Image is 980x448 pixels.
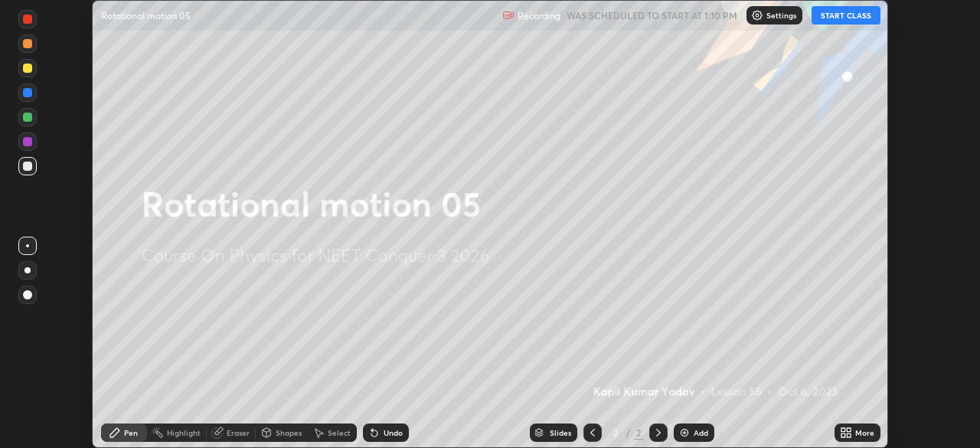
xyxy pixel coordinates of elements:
p: Recording [518,10,560,21]
img: add-slide-button [678,427,691,439]
div: Eraser [227,429,250,437]
div: 2 [608,428,623,437]
div: Pen [124,429,138,437]
div: Undo [384,429,403,437]
h5: WAS SCHEDULED TO START AT 1:10 PM [567,8,737,22]
p: Settings [766,11,796,19]
div: 2 [634,426,643,440]
div: Select [328,429,351,437]
div: Highlight [167,429,201,437]
img: class-settings-icons [751,9,763,21]
p: Rotational motion 05 [101,9,191,21]
div: Shapes [276,429,302,437]
img: recording.375f2c34.svg [502,9,514,21]
div: Add [694,429,708,437]
button: START CLASS [812,6,880,25]
div: Slides [550,429,571,437]
div: More [855,429,874,437]
div: / [626,428,631,437]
